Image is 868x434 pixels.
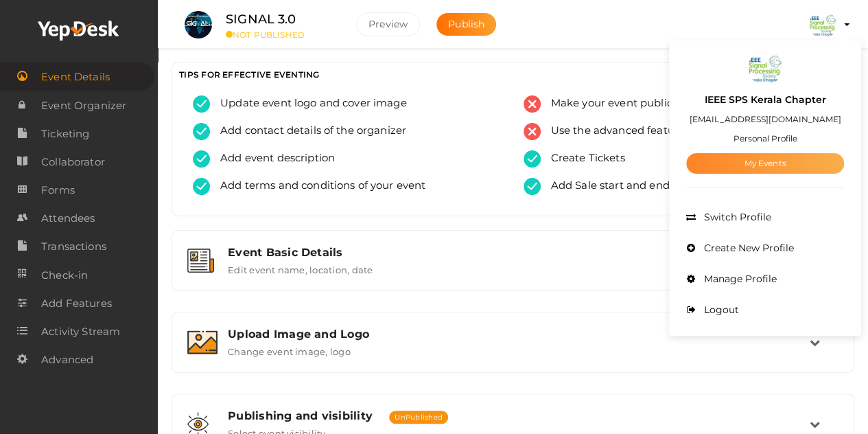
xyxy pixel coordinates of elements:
[524,95,541,113] img: error.svg
[185,11,212,38] img: 4QHE141C_small.jpeg
[41,346,93,374] span: Advanced
[228,246,810,259] div: Event Basic Details
[41,205,95,232] span: Attendees
[41,290,112,317] span: Add Features
[690,111,841,127] label: [EMAIL_ADDRESS][DOMAIN_NAME]
[228,259,373,275] label: Edit event name, location, date
[193,95,210,113] img: tick-success.svg
[541,150,625,168] span: Create Tickets
[524,150,541,168] img: tick-success.svg
[809,11,836,38] img: EYGTIHYX_small.png
[701,273,777,285] span: Manage Profile
[705,92,826,108] label: IEEE SPS Kerala Chapter
[226,30,336,40] small: NOT PUBLISHED
[41,318,120,345] span: Activity Stream
[389,411,448,424] span: UnPublished
[179,69,847,80] h3: TIPS FOR EFFECTIVE EVENTING
[41,148,105,176] span: Collaborator
[41,233,106,260] span: Transactions
[356,12,420,36] button: Preview
[748,51,782,85] img: EYGTIHYX_small.png
[448,18,484,30] span: Publish
[701,211,771,223] span: Switch Profile
[686,153,844,174] a: My Events
[187,249,214,273] img: event-details.svg
[228,341,351,357] label: Change event image, logo
[41,92,126,119] span: Event Organizer
[436,13,496,36] button: Publish
[541,95,737,113] span: Make your event public and publish
[41,176,75,204] span: Forms
[179,265,847,278] a: Event Basic Details Edit event name, location, date
[541,178,766,195] span: Add Sale start and end time for the event
[187,330,218,354] img: image.svg
[193,178,210,195] img: tick-success.svg
[524,123,541,140] img: error.svg
[734,133,797,144] small: Personal Profile
[228,409,373,422] span: Publishing and visibility
[226,10,296,30] label: SIGNAL 3.0
[524,178,541,195] img: tick-success.svg
[701,242,794,254] span: Create New Profile
[179,347,847,360] a: Upload Image and Logo Change event image, logo
[193,150,210,168] img: tick-success.svg
[41,120,89,148] span: Ticketing
[210,150,335,168] span: Add event description
[41,262,88,289] span: Check-in
[41,63,110,91] span: Event Details
[541,123,690,140] span: Use the advanced features
[701,304,739,316] span: Logout
[210,178,425,195] span: Add terms and conditions of your event
[210,95,407,113] span: Update event logo and cover image
[228,328,810,341] div: Upload Image and Logo
[210,123,406,140] span: Add contact details of the organizer
[193,123,210,140] img: tick-success.svg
